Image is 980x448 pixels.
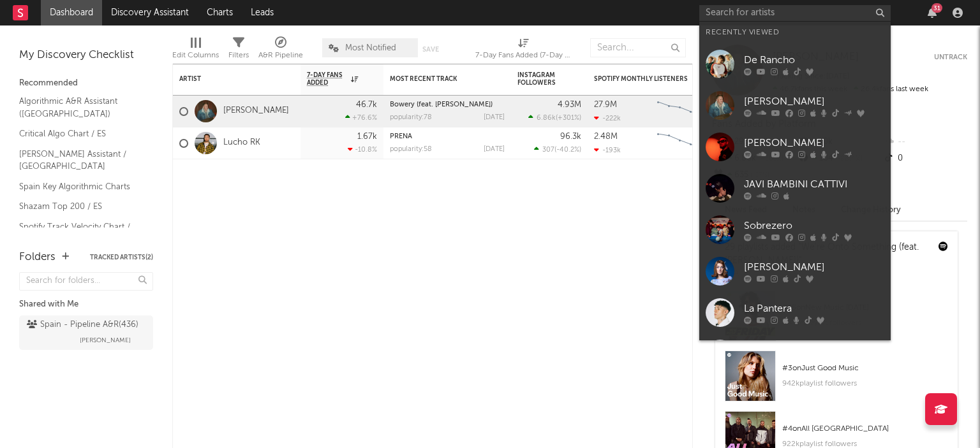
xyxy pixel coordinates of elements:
[882,134,967,150] div: --
[782,361,948,376] div: # 3 on Just Good Music
[699,126,891,168] a: [PERSON_NAME]
[228,32,249,69] div: Filters
[699,5,891,21] input: Search for artists
[699,85,891,126] a: [PERSON_NAME]
[699,333,891,375] a: Lucho RK
[558,115,579,122] span: +301 %
[348,145,377,154] div: -10.8 %
[356,101,377,109] div: 46.7k
[594,114,621,122] div: -222k
[484,146,505,153] div: [DATE]
[19,94,140,120] a: Algorithmic A&R Assistant ([GEOGRAPHIC_DATA])
[307,71,348,87] span: 7-Day Fans Added
[422,46,439,53] button: Save
[932,3,942,13] div: 31
[19,180,140,194] a: Spain Key Algorithmic Charts
[172,48,219,63] div: Edit Columns
[258,48,303,63] div: A&R Pipeline
[744,301,884,316] div: La Pantera
[594,146,621,154] div: -193k
[172,32,219,69] div: Edit Columns
[90,254,153,261] button: Tracked Artists(2)
[19,250,56,265] div: Folders
[19,315,153,350] a: Spain - Pipeline A&R(436)[PERSON_NAME]
[19,48,153,63] div: My Discovery Checklist
[19,147,140,173] a: [PERSON_NAME] Assistant / [GEOGRAPHIC_DATA]
[744,177,884,192] div: JAVI BAMBINI CATTIVI
[699,168,891,209] a: JAVI BAMBINI CATTIVI
[475,48,571,63] div: 7-Day Fans Added (7-Day Fans Added)
[715,350,958,411] a: #3onJust Good Music942kplaylist followers
[651,127,709,159] svg: Chart title
[744,135,884,150] div: [PERSON_NAME]
[699,209,891,250] a: Sobrezero
[928,8,937,18] button: 31
[223,138,260,148] a: Lucho RK
[390,133,412,140] a: PREÑÁ
[699,43,891,85] a: De Rancho
[484,114,505,121] div: [DATE]
[357,133,377,141] div: 1.67k
[19,76,153,91] div: Recommended
[744,259,884,275] div: [PERSON_NAME]
[744,52,884,68] div: De Rancho
[651,96,709,127] svg: Chart title
[475,32,571,69] div: 7-Day Fans Added (7-Day Fans Added)
[744,218,884,233] div: Sobrezero
[594,101,617,109] div: 27.9M
[590,38,686,57] input: Search...
[542,147,554,154] span: 307
[19,127,140,141] a: Critical Algo Chart / ES
[882,150,967,167] div: 0
[390,101,505,108] div: Bowery (feat. Kings of Leon)
[782,376,948,391] div: 942k playlist followers
[594,75,690,83] div: Spotify Monthly Listeners
[19,297,153,312] div: Shared with Me
[80,333,131,348] span: [PERSON_NAME]
[19,199,140,213] a: Shazam Top 200 / ES
[179,75,275,83] div: Artist
[390,133,505,140] div: PREÑÁ
[19,220,140,246] a: Spotify Track Velocity Chart / ES
[556,147,579,154] span: -40.2 %
[706,25,884,40] div: Recently Viewed
[594,133,618,141] div: 2.48M
[558,101,581,109] div: 4.93M
[19,272,153,291] input: Search for folders...
[537,115,556,122] span: 6.86k
[390,75,486,83] div: Most Recent Track
[517,71,562,87] div: Instagram Followers
[560,133,581,141] div: 96.3k
[782,421,948,437] div: # 4 on All [GEOGRAPHIC_DATA]
[345,44,396,52] span: Most Notified
[934,51,967,64] button: Untrack
[228,48,249,63] div: Filters
[528,113,581,122] div: ( )
[345,113,377,122] div: +76.6 %
[699,250,891,292] a: [PERSON_NAME]
[534,145,581,154] div: ( )
[390,101,493,108] a: Bowery (feat. [PERSON_NAME])
[390,146,432,153] div: popularity: 58
[390,114,432,121] div: popularity: 78
[744,94,884,109] div: [PERSON_NAME]
[699,292,891,333] a: La Pantera
[27,317,138,333] div: Spain - Pipeline A&R ( 436 )
[223,106,289,117] a: [PERSON_NAME]
[258,32,303,69] div: A&R Pipeline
